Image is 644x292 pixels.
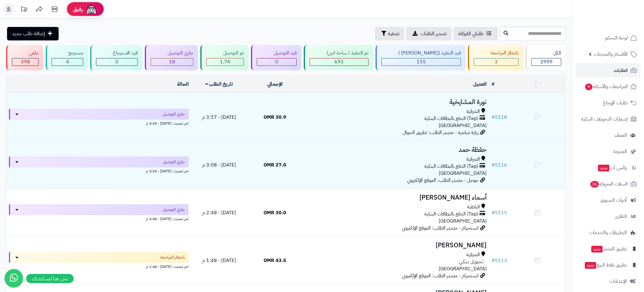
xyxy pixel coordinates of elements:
span: الشرقية [466,108,480,115]
div: قيد التنفيذ ([PERSON_NAME] ) [381,50,461,57]
div: 155 [382,58,461,66]
div: 3 [474,58,518,66]
span: بانتظار المراجعة [160,254,185,260]
span: المدونة [613,147,627,156]
span: جاري التوصيل [163,159,185,165]
div: اخر تحديث: [DATE] - 2:58 م [9,215,189,222]
span: 27.0 OMR [264,161,286,169]
a: بانتظار المراجعة 3 [467,45,524,70]
span: # [492,114,495,121]
div: تم التنفيذ ( ساحة اتين) [310,50,368,57]
span: تصفية [388,30,399,37]
span: لوحة التحكم [605,34,628,42]
span: (Tap) الدفع بالبطاقات البنكية [424,211,478,218]
a: قيد الاسترجاع 0 [89,45,144,70]
div: قيد الاسترجاع [96,50,138,57]
a: العميل [473,80,487,88]
a: قيد التنفيذ ([PERSON_NAME] ) 155 [374,45,467,70]
a: تحديثات المنصة [16,3,32,17]
span: إضافة طلب جديد [12,30,45,37]
img: logo-2.png [602,15,638,28]
span: [DATE] - 1:48 م [202,257,236,264]
span: جوجل - مصدر الطلب: الموقع الإلكتروني [407,177,479,184]
a: وآتس آبجديد [576,160,640,175]
span: رفيق [73,6,83,13]
span: جاري التوصيل [163,207,185,213]
div: 398 [12,58,38,66]
span: طلبات الإرجاع [603,99,628,107]
a: قيد التوصيل 0 [250,45,303,70]
a: الطلبات [576,63,640,78]
span: 4 [66,58,69,66]
a: التقارير [576,209,640,224]
span: تـحـويـل بـنـكـي [459,258,484,265]
span: 0 [275,58,278,66]
span: الشرقية [466,156,480,163]
a: الحالة [177,80,189,88]
a: جاري التوصيل 18 [144,45,199,70]
span: انستجرام - مصدر الطلب: الموقع الإلكتروني [402,272,479,279]
div: 1728 [206,58,244,66]
span: [DATE] - 3:17 م [202,114,236,121]
span: الباطنة [467,204,480,211]
span: 398 [21,58,30,66]
span: وآتس آب [597,163,627,172]
a: #5118 [492,114,507,121]
a: #5113 [492,257,507,264]
span: طلباتي المُوكلة [458,30,484,37]
span: (Tap) الدفع بالبطاقات البنكية [424,163,478,170]
div: 0 [96,58,137,66]
a: تطبيق المتجرجديد [576,241,640,256]
span: 3 [495,58,498,66]
div: مسترجع [52,50,83,57]
span: تصدير الطلبات [420,30,447,37]
div: 0 [257,58,296,66]
span: 30.0 OMR [264,209,286,216]
span: 0 [115,58,118,66]
span: جديد [598,165,609,171]
img: ai-face.png [85,3,98,15]
span: الأقسام والمنتجات [594,50,628,58]
h3: حفظة حمد [305,146,487,153]
a: مسترجع 4 [44,45,89,70]
span: تطبيق نقاط البيع [584,261,627,269]
span: 36 [590,181,599,188]
a: لوحة التحكم [576,31,640,45]
span: # [492,161,495,169]
span: انستجرام - مصدر الطلب: الموقع الإلكتروني [402,224,479,232]
div: الكل [531,50,561,57]
a: المدونة [576,144,640,159]
a: التطبيقات والخدمات [576,225,640,240]
span: (Tap) الدفع بالبطاقات البنكية [424,115,478,122]
a: أدوات التسويق [576,193,640,208]
span: 2999 [540,58,553,66]
a: تصدير الطلبات [406,27,452,40]
div: 4 [52,58,83,66]
h3: نورة المشايخية [305,99,487,106]
div: اخر تحديث: [DATE] - 3:29 م [9,167,189,174]
span: جاري التوصيل [163,111,185,117]
a: طلبات الإرجاع [576,95,640,110]
div: 18 [151,58,193,66]
a: تاريخ الطلب [205,80,233,88]
span: تطبيق المتجر [591,245,627,253]
span: 43.5 OMR [264,257,286,264]
span: الشرقية [466,251,480,258]
span: التقارير [615,212,627,221]
span: 1.7K [220,58,230,66]
a: العملاء [576,128,640,143]
a: طلباتي المُوكلة [453,27,498,40]
div: ملغي [12,50,39,57]
a: الإعدادات [576,274,640,289]
a: تم التنفيذ ( ساحة اتين) 693 [303,45,374,70]
div: قيد التوصيل [257,50,297,57]
span: الطلبات [614,66,628,75]
span: [DATE] - 3:08 م [202,161,236,169]
a: الإجمالي [267,80,283,88]
span: [GEOGRAPHIC_DATA] [439,217,487,225]
span: الإعدادات [609,277,627,286]
a: السلات المتروكة36 [576,177,640,191]
span: 30.9 OMR [264,114,286,121]
a: تم التوصيل 1.7K [199,45,250,70]
button: تصفية [375,27,404,40]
